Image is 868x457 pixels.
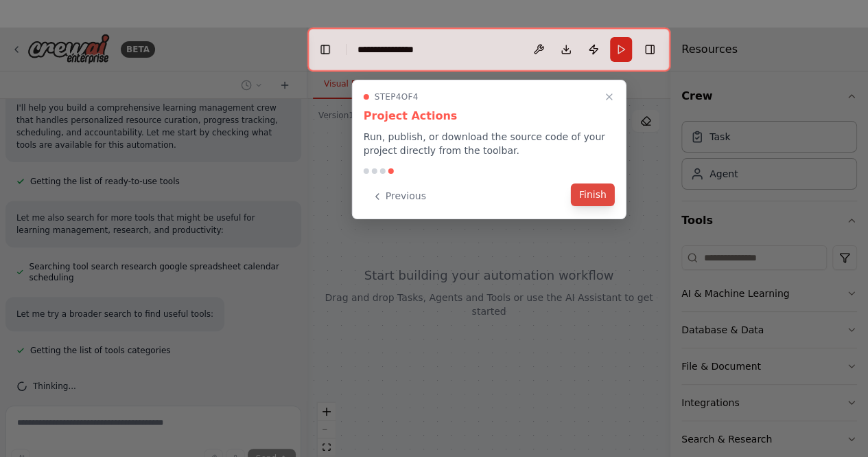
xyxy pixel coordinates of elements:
span: Step 4 of 4 [375,91,419,102]
h3: Project Actions [364,108,615,124]
button: Finish [571,183,615,206]
button: Close walkthrough [601,89,618,105]
button: Hide left sidebar [316,40,335,59]
button: Previous [364,185,434,208]
p: Run, publish, or download the source code of your project directly from the toolbar. [364,130,615,157]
